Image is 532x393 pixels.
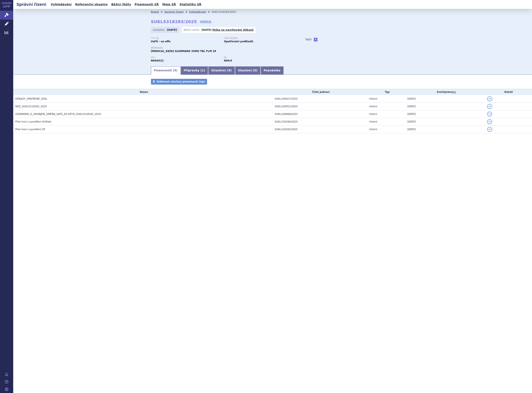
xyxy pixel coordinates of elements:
td: [DATE] [405,118,485,126]
a: + [314,38,318,41]
p: ATC: [151,56,220,59]
span: Interní [369,97,377,100]
a: Písemnosti (5) [151,66,181,75]
td: [DATE] [405,110,485,118]
th: Typ [367,89,405,95]
span: Interní [369,128,377,131]
span: Běžící lhůta: [184,28,200,32]
a: Účastníci (9) [208,66,235,75]
strong: [DATE] [201,28,211,31]
span: DŮKAZY_OPATŘENÉ_SÚKL [15,97,47,100]
button: detail [487,127,492,132]
p: Typ SŘ: [151,37,220,40]
span: 1 [202,69,204,72]
td: [DATE] [405,95,485,103]
span: 0 [254,69,256,72]
td: SUKL318294/2025 [273,118,367,126]
button: detail [487,119,492,124]
strong: VaPÚ - ex-offo [151,40,171,43]
a: Referenční skupiny [74,2,109,7]
button: detail [487,96,492,101]
a: lhůta na navrhování důkazů [212,28,254,31]
a: Sloučení (0) [235,66,261,75]
span: 9 [228,69,230,72]
a: Písemnosti SŘ [133,2,160,7]
strong: [DATE] [167,28,177,31]
span: Interní [369,113,377,116]
a: Statistiky SŘ [178,2,203,7]
a: Domů [151,11,159,13]
strong: AGOMELATIN [151,59,164,62]
p: Stav řízení: [224,37,293,40]
span: Plné moci a pověření držitele [15,120,51,123]
td: SUKL326951/2025 [273,103,367,110]
span: [MEDICAL_DATA] GLENMARK 25MG TBL FLM 28 [151,50,216,53]
span: Interní [369,120,377,123]
button: detail [487,112,492,117]
th: Zveřejněno [405,89,485,95]
h3: Tagy [305,37,312,42]
td: SUKL318283/2025 [273,126,367,133]
span: Plné moci a pověření ZP [15,128,45,131]
p: RS: [224,56,293,59]
a: Vyhledávání [50,2,73,7]
span: Stáhnout všechny písemnosti (zip) [157,80,205,83]
p: Přípravek: [151,47,297,49]
span: Interní [369,105,377,108]
td: SUKL326927/2025 [273,95,367,103]
a: Běžící lhůty [110,2,132,7]
a: Poznámka [261,66,283,75]
strong: SUKLS318283/2025 [151,19,197,24]
a: Moje SŘ [161,2,177,7]
th: Detail [485,89,532,95]
td: [DATE] [405,126,485,133]
strong: agomelatin [224,59,232,62]
li: SUKLS318283/2025 [212,9,242,15]
th: Název [13,89,273,95]
a: Přípravky (1) [181,66,208,75]
td: [DATE] [405,103,485,110]
span: OZNÁMENÍ_O_ZAHÁJENÍ_ZMĚNA_VaPÚ_EX-OFFO_SUKLS318283_2025 [15,113,101,116]
a: Vyhledávání [189,11,206,13]
strong: Opatřování podkladů [224,40,253,43]
abbr: (?) [453,91,456,94]
span: NHZ_SUKLS318283_2025 [15,105,47,108]
span: 5 [174,69,176,72]
a: Správní řízení [164,11,184,13]
span: Zahájeno: [153,28,166,32]
a: VERSO [200,20,211,24]
td: SUKL326868/2025 [273,110,367,118]
button: detail [487,104,492,109]
p: - [201,28,254,32]
th: Číslo jednací [273,89,367,95]
a: Stáhnout všechny písemnosti (zip) [151,79,207,85]
h2: Správní řízení [13,1,50,7]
